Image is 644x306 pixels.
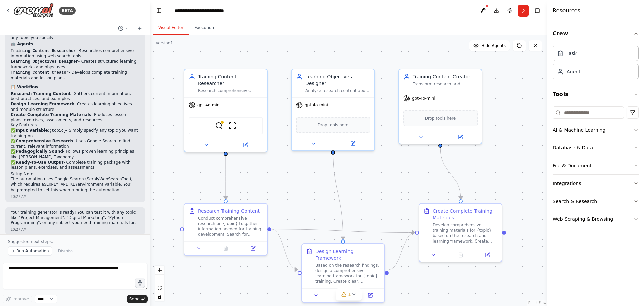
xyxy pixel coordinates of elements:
span: Run Automation [16,248,49,254]
h4: Resources [553,7,580,15]
g: Edge from ffaedf9e-1e98-4aa2-94a7-41aed9146ce5 to 5e19f9aa-f146-4405-a40f-511b69aa7289 [222,149,229,199]
div: Develop comprehensive training materials for {topic} based on the research and learning framework... [433,222,498,244]
div: Training Content Researcher [198,73,263,87]
button: 1 [336,288,362,301]
span: gpt-4o-mini [412,96,435,101]
button: Open in side panel [334,140,372,148]
button: Visual Editor [153,21,189,35]
strong: 📋 Workflow [11,85,38,89]
strong: Comprehensive Research [16,139,73,143]
code: Learning Objectives Designer [11,59,78,64]
strong: Create Complete Training Materials [11,112,91,117]
span: gpt-4o-mini [197,102,221,108]
button: Database & Data [553,139,639,157]
strong: 🤖 Agents [11,42,33,46]
g: Edge from 3cc38e68-d2b9-43ec-b4af-75c23b3375d9 to dd4b9f78-386b-4eb8-a495-e7b02a6350be [437,148,464,199]
div: Analyze research content about {topic} and design clear, measurable learning objectives and struc... [305,88,370,93]
p: ✅ : - Simply specify any topic you want training on ✅ - Uses Google Search to find current, relev... [11,128,140,170]
button: No output available [212,244,240,252]
li: - Produces lesson plans, exercises, assessments, and resources [11,112,140,123]
button: Hide left sidebar [154,6,164,15]
p: The automation uses Google Search (SerplyWebSearchTool), which requires a environment variable. Y... [11,177,140,193]
div: Learning Objectives Designer [305,73,370,87]
button: Tools [553,85,639,104]
img: SerplyWebSearchTool [215,122,223,130]
div: BETA [59,7,76,15]
button: Switch to previous chat [115,24,131,32]
button: Start a new chat [134,24,145,32]
div: Create Complete Training Materials [433,208,498,221]
button: File & Document [553,157,639,174]
li: - Researches comprehensive information using web search tools [11,48,140,59]
span: 1 [348,291,351,298]
li: - Creates learning objectives and module structure [11,102,140,112]
button: Hide right sidebar [533,6,542,15]
button: Click to speak your automation idea [135,278,145,288]
button: Open in side panel [241,244,264,252]
code: SERPLY_API_KEY [44,182,78,187]
div: Task [567,50,577,57]
div: Training Content Creator [413,73,478,80]
button: Execution [189,21,219,35]
button: toggle interactivity [155,292,164,301]
span: Improve [12,296,29,302]
p: : [11,85,140,90]
img: Logo [13,3,54,18]
button: Crew [553,24,639,43]
div: 10:27 AM [11,194,140,199]
button: Improve [3,295,32,303]
span: Drop tools here [318,122,349,128]
g: Edge from 5e19f9aa-f146-4405-a40f-511b69aa7289 to dd4b9f78-386b-4eb8-a495-e7b02a6350be [271,226,415,236]
div: 10:27 AM [11,227,140,232]
div: Agent [567,68,580,75]
nav: breadcrumb [175,7,241,14]
strong: Design Learning Framework [11,102,74,106]
div: Transform research and learning objectives into comprehensive, engaging training materials for {t... [413,81,478,87]
div: Training Content ResearcherResearch comprehensive information about {topic} to gather the most cu... [184,69,268,152]
li: - Develops complete training materials and lesson plans [11,70,140,81]
li: - Creates structured learning frameworks and objectives [11,59,140,70]
div: Crew [553,43,639,85]
g: Edge from 5e19f9aa-f146-4405-a40f-511b69aa7289 to 757572c9-6c4d-4142-9baa-ec55d8906124 [271,226,298,273]
button: Run Automation [8,246,52,256]
span: Send [129,296,140,302]
button: Search & Research [553,192,639,210]
button: No output available [446,251,475,259]
div: Tools [553,104,639,233]
button: Open in side panel [359,291,382,299]
strong: Input Variable [16,128,48,133]
p: : [11,42,140,47]
button: Open in side panel [441,133,479,141]
div: Research comprehensive information about {topic} to gather the most current, accurate, and releva... [198,88,263,93]
code: Training Content Researcher [11,49,76,53]
div: Create Complete Training MaterialsDevelop comprehensive training materials for {topic} based on t... [419,203,502,262]
code: {topic} [49,128,66,133]
button: Integrations [553,175,639,192]
button: AI & Machine Learning [553,121,639,139]
h2: Key Features [11,123,140,128]
g: Edge from 89182156-cea8-476b-ae0f-a6d02c95eb25 to 757572c9-6c4d-4142-9baa-ec55d8906124 [330,148,346,239]
div: Design Learning Framework [315,248,380,261]
g: Edge from 757572c9-6c4d-4142-9baa-ec55d8906124 to dd4b9f78-386b-4eb8-a495-e7b02a6350be [389,229,415,273]
div: Based on the research findings, design a comprehensive learning framework for {topic} training. C... [315,263,380,284]
button: zoom in [155,266,164,275]
div: Training Content CreatorTransform research and learning objectives into comprehensive, engaging t... [398,69,482,144]
button: Web Scraping & Browsing [553,210,639,228]
button: Open in side panel [476,251,499,259]
span: Dismiss [58,248,73,254]
strong: Pedagogically Sound [16,149,63,154]
h2: Setup Note [11,172,140,177]
button: fit view [155,283,164,292]
div: Learning Objectives DesignerAnalyze research content about {topic} and design clear, measurable l... [291,69,375,151]
div: Research Training Content [198,208,260,214]
a: React Flow attribution [528,301,546,305]
p: Your training generator is ready! You can test it with any topic like "Project Management", "Digi... [11,210,140,226]
strong: Research Training Content [11,91,71,96]
p: Suggested next steps: [8,239,142,244]
span: gpt-4o-mini [305,102,328,108]
button: zoom out [155,275,164,283]
button: Dismiss [55,246,77,256]
img: ScrapeWebsiteTool [228,122,236,130]
span: Hide Agents [481,43,506,48]
button: No output available [329,291,358,299]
